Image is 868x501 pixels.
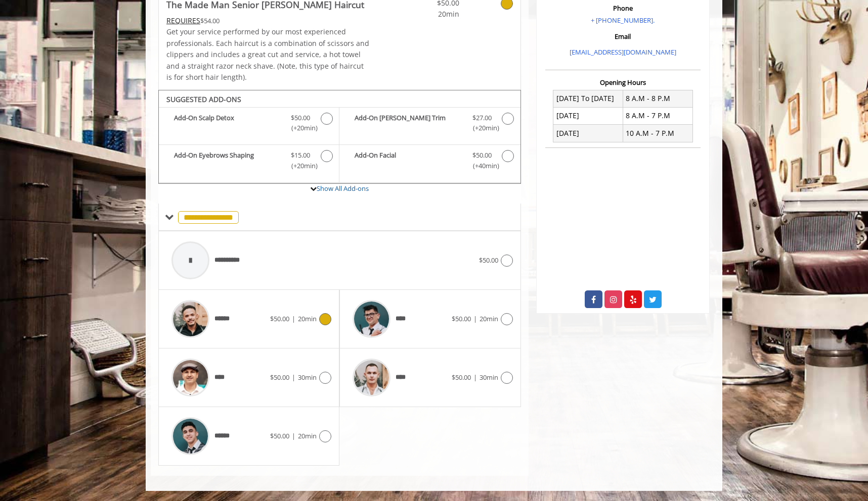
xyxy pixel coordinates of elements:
[174,150,281,171] b: Add-On Eyebrows Shaping
[298,314,317,323] span: 20min
[166,16,200,25] span: This service needs some Advance to be paid before we block your appointment
[623,125,692,142] td: 10 A.M - 7 P.M
[570,47,676,57] a: [EMAIL_ADDRESS][DOMAIN_NAME]
[591,16,655,25] a: + [PHONE_NUMBER].
[286,123,316,133] span: (+20min )
[545,79,701,86] h3: Opening Hours
[473,314,477,323] span: |
[292,431,295,440] span: |
[400,9,459,20] span: 20min
[479,256,498,265] span: $50.00
[472,113,492,123] span: $27.00
[344,150,515,174] label: Add-On Facial
[473,373,477,382] span: |
[467,123,497,133] span: (+20min )
[164,113,334,136] label: Add-On Scalp Detox
[166,15,370,26] div: $54.00
[270,431,289,440] span: $50.00
[623,90,692,107] td: 8 A.M - 8 P.M
[174,113,281,134] b: Add-On Scalp Detox
[270,314,289,323] span: $50.00
[164,150,334,174] label: Add-On Eyebrows Shaping
[472,150,492,161] span: $50.00
[298,373,317,382] span: 30min
[286,161,316,171] span: (+20min )
[553,107,623,124] td: [DATE]
[480,314,498,323] span: 20min
[548,33,698,40] h3: Email
[166,94,241,104] b: SUGGESTED ADD-ONS
[480,373,498,382] span: 30min
[291,150,310,161] span: $15.00
[166,26,370,83] p: Get your service performed by our most experienced professionals. Each haircut is a combination o...
[553,125,623,142] td: [DATE]
[553,90,623,107] td: [DATE] To [DATE]
[548,5,698,12] h3: Phone
[467,161,497,171] span: (+40min )
[292,373,295,382] span: |
[270,373,289,382] span: $50.00
[291,113,310,123] span: $50.00
[344,113,515,136] label: Add-On Beard Trim
[355,150,462,171] b: Add-On Facial
[292,314,295,323] span: |
[317,184,369,193] a: Show All Add-ons
[298,431,317,440] span: 20min
[452,314,471,323] span: $50.00
[623,107,692,124] td: 8 A.M - 7 P.M
[355,113,462,134] b: Add-On [PERSON_NAME] Trim
[158,90,521,184] div: The Made Man Senior Barber Haircut Add-onS
[452,373,471,382] span: $50.00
